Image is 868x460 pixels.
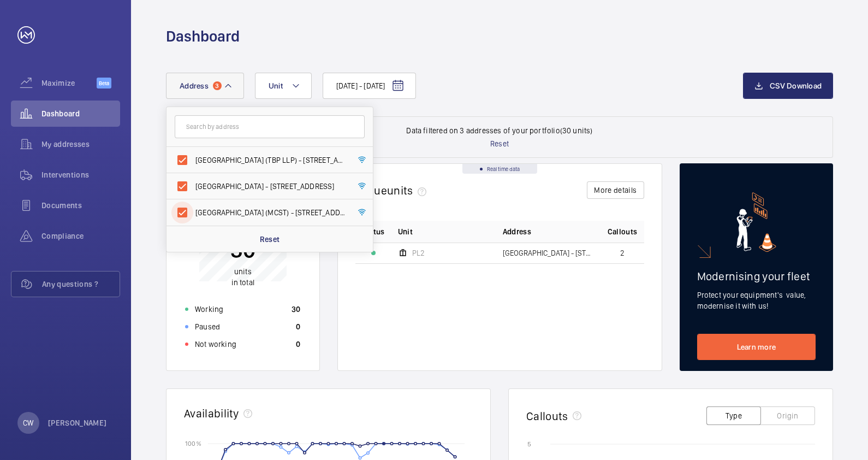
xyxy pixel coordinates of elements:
span: [GEOGRAPHIC_DATA] (TBP LLP) - [STREET_ADDRESS] [195,155,346,166]
button: Origin [760,406,815,425]
img: marketing-card.svg [736,192,776,252]
p: CW [23,417,33,428]
span: [GEOGRAPHIC_DATA] - [STREET_ADDRESS] [503,249,594,257]
span: [GEOGRAPHIC_DATA] (MCST) - [STREET_ADDRESS][PERSON_NAME] [195,207,346,218]
h1: Dashboard [166,26,240,46]
span: units [387,184,431,197]
span: Unit [269,81,283,90]
span: Beta [97,78,111,89]
button: Type [706,406,761,425]
span: [GEOGRAPHIC_DATA] - [STREET_ADDRESS] [195,181,346,192]
p: Reset [260,234,280,245]
span: 2 [620,249,625,257]
button: [DATE] - [DATE] [323,73,417,99]
span: Dashboard [41,108,120,119]
p: Protect your equipment's value, modernise it with us! [697,290,816,311]
span: Documents [41,200,120,211]
span: Compliance [41,231,120,241]
button: Unit [255,73,312,99]
span: Address [503,226,531,237]
p: Working [195,304,223,315]
button: More details [587,181,644,199]
span: Any questions ? [42,279,120,290]
div: Real time data [462,164,537,174]
span: [DATE] - [DATE] [336,80,385,91]
p: 0 [296,339,300,350]
p: 0 [296,321,300,332]
span: Unit [398,226,413,237]
span: Address [180,81,209,90]
p: Paused [195,321,220,332]
span: PL2 [412,249,425,257]
span: units [234,267,252,276]
text: 5 [527,440,531,448]
h2: Modernising your fleet [697,269,816,283]
span: CSV Download [770,81,822,90]
p: in total [230,266,255,288]
button: Address3 [166,73,244,99]
p: Reset [490,138,509,149]
text: 100 % [185,439,201,447]
span: Interventions [41,169,120,180]
h2: Callouts [526,409,568,423]
p: Not working [195,339,236,350]
span: My addresses [41,139,120,150]
input: Search by address [175,115,365,138]
p: [PERSON_NAME] [48,417,107,428]
span: Callouts [608,226,638,237]
a: Learn more [697,334,816,360]
span: 3 [213,81,222,90]
p: 30 [292,304,301,315]
h2: Rogue [355,184,431,197]
span: Maximize [41,78,97,89]
button: CSV Download [743,73,833,99]
p: Data filtered on 3 addresses of your portfolio (30 units) [406,125,592,136]
h2: Availability [184,406,239,420]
